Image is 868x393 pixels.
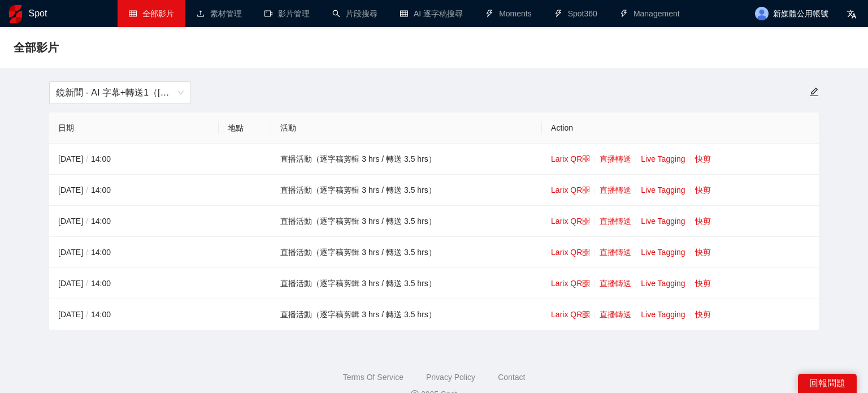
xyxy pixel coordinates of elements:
[695,185,711,195] a: 快剪
[197,9,242,18] a: upload素材管理
[49,268,219,299] td: [DATE] 14:00
[695,154,711,163] a: 快剪
[551,217,590,226] a: Larix QR
[485,9,532,18] a: thunderboltMoments
[582,155,590,163] span: qrcode
[219,113,271,144] th: 地點
[14,38,59,57] span: 全部影片
[129,10,137,18] span: table
[551,248,590,257] a: Larix QR
[271,175,542,206] td: 直播活動（逐字稿剪輯 3 hrs / 轉送 3.5 hrs）
[49,113,219,144] th: 日期
[400,9,463,18] a: tableAI 逐字稿搜尋
[600,279,631,288] a: 直播轉送
[620,9,680,18] a: thunderboltManagement
[641,185,685,195] a: Live Tagging
[49,144,219,175] td: [DATE] 14:00
[426,373,475,382] a: Privacy Policy
[600,217,631,226] a: 直播轉送
[49,299,219,330] td: [DATE] 14:00
[641,154,685,163] a: Live Tagging
[582,310,590,318] span: qrcode
[271,268,542,299] td: 直播活動（逐字稿剪輯 3 hrs / 轉送 3.5 hrs）
[551,279,590,288] a: Larix QR
[695,310,711,319] a: 快剪
[582,217,590,225] span: qrcode
[641,248,685,257] a: Live Tagging
[695,248,711,257] a: 快剪
[49,175,219,206] td: [DATE] 14:00
[83,217,91,226] span: /
[271,206,542,237] td: 直播活動（逐字稿剪輯 3 hrs / 轉送 3.5 hrs）
[332,9,377,18] a: search片段搜尋
[641,217,685,226] a: Live Tagging
[271,113,542,144] th: 活動
[582,186,590,194] span: qrcode
[600,310,631,319] a: 直播轉送
[83,279,91,288] span: /
[343,373,403,382] a: Terms Of Service
[551,154,590,163] a: Larix QR
[755,7,769,20] img: avatar
[600,185,631,195] a: 直播轉送
[542,113,819,144] th: Action
[498,373,525,382] a: Contact
[49,237,219,268] td: [DATE] 14:00
[264,9,310,18] a: video-camera影片管理
[83,310,91,319] span: /
[56,82,184,103] span: 鏡新聞 - AI 字幕+轉送1（2025-2027）
[83,154,91,163] span: /
[695,279,711,288] a: 快剪
[271,299,542,330] td: 直播活動（逐字稿剪輯 3 hrs / 轉送 3.5 hrs）
[600,154,631,163] a: 直播轉送
[83,185,91,195] span: /
[582,279,590,287] span: qrcode
[809,87,819,97] span: edit
[551,185,590,195] a: Larix QR
[600,248,631,257] a: 直播轉送
[641,310,685,319] a: Live Tagging
[798,374,857,393] div: 回報問題
[142,9,174,18] span: 全部影片
[551,310,590,319] a: Larix QR
[695,217,711,226] a: 快剪
[49,206,219,237] td: [DATE] 14:00
[582,248,590,256] span: qrcode
[83,248,91,257] span: /
[271,144,542,175] td: 直播活動（逐字稿剪輯 3 hrs / 轉送 3.5 hrs）
[554,9,597,18] a: thunderboltSpot360
[641,279,685,288] a: Live Tagging
[9,5,22,23] img: logo
[271,237,542,268] td: 直播活動（逐字稿剪輯 3 hrs / 轉送 3.5 hrs）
